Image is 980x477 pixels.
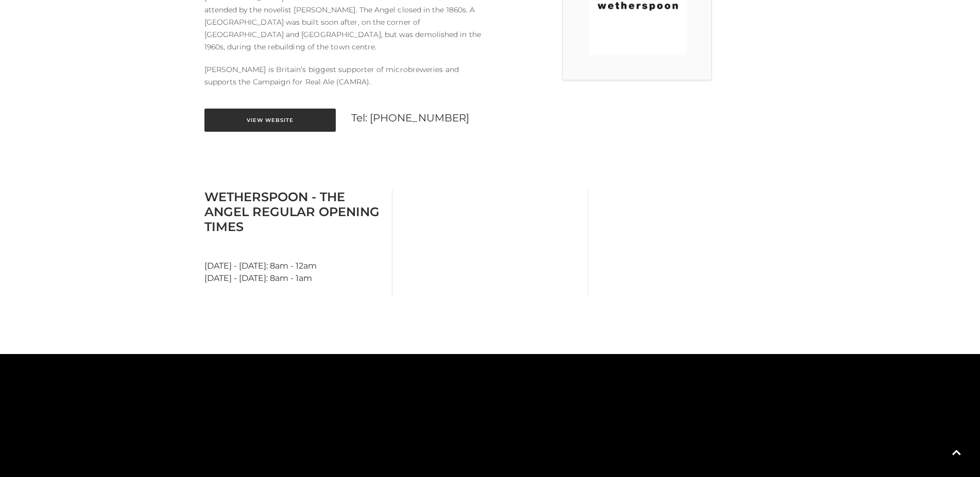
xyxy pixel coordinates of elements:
div: [DATE] - [DATE]: 8am - 12am [DATE] - [DATE]: 8am - 1am [197,189,392,297]
a: Tel: [PHONE_NUMBER] [351,112,470,124]
h3: Wetherspoon - The Angel Regular Opening Times [204,189,384,234]
a: View Website [204,109,336,132]
p: [PERSON_NAME] is Britain’s biggest supporter of microbreweries and supports the Campaign for Real... [204,63,483,88]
